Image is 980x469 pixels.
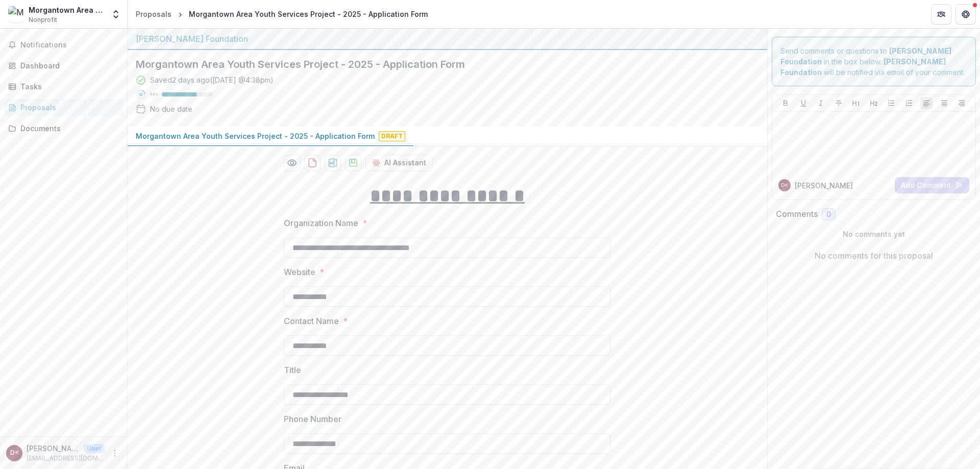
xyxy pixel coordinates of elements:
button: Add Comment [895,177,969,193]
button: Preview 0685ea58-6e31-4c07-aa7c-11e2054b639d-0.pdf [284,155,300,171]
h2: Comments [776,209,818,219]
div: Morgantown Area Youth Services Project - 2025 - Application Form [189,9,428,19]
button: download-proposal [325,155,341,171]
button: Get Help [955,4,976,24]
h2: Morgantown Area Youth Services Project - 2025 - Application Form [136,58,743,70]
p: No comments for this proposal [815,250,933,262]
button: Align Right [955,97,968,109]
button: download-proposal [304,155,321,171]
p: User [84,444,105,453]
div: Proposals [136,9,171,19]
p: No comments yet [776,229,972,239]
button: Notifications [4,37,123,53]
a: Tasks [4,78,123,95]
span: Nonprofit [29,15,57,24]
button: Italicize [815,97,827,109]
p: Phone Number [284,413,341,425]
div: Documents [20,123,115,134]
button: Partners [931,4,951,24]
div: Proposals [20,102,115,113]
button: Align Left [920,97,933,109]
p: Contact Name [284,315,339,327]
nav: breadcrumb [132,7,432,21]
p: 68 % [150,91,158,98]
p: [PERSON_NAME] [795,180,853,191]
button: Heading 1 [850,97,862,109]
p: Organization Name [284,217,358,229]
p: Website [284,266,315,278]
a: Proposals [4,99,123,116]
button: Ordered List [903,97,915,109]
button: Strike [832,97,845,109]
span: Notifications [20,41,119,50]
div: [PERSON_NAME] Foundation [136,33,759,45]
span: 0 [826,210,831,219]
div: Tasks [20,81,115,92]
button: More [109,447,121,459]
span: Draft [379,131,405,141]
div: Saved 2 days ago ( [DATE] @ 4:38pm ) [150,75,274,85]
button: Underline [797,97,810,109]
button: Bold [779,97,792,109]
div: Send comments or questions to in the box below. will be notified via email of your comment. [772,37,976,86]
div: Dashboard [20,60,115,71]
p: [EMAIL_ADDRESS][DOMAIN_NAME] [27,454,105,463]
p: [PERSON_NAME] <[EMAIL_ADDRESS][DOMAIN_NAME]> [27,443,80,454]
p: Morgantown Area Youth Services Project - 2025 - Application Form [136,131,375,141]
div: Danny Trejo <maysp160@gmail.com> [10,450,19,456]
div: No due date [150,104,192,114]
button: Bullet List [885,97,897,109]
button: Heading 2 [868,97,880,109]
div: Morgantown Area Youth Services Project [29,5,105,15]
a: Proposals [132,7,176,21]
button: download-proposal [345,155,361,171]
a: Dashboard [4,57,123,74]
button: AI Assistant [365,155,433,171]
img: Morgantown Area Youth Services Project [8,6,24,22]
div: Danny Trejo <maysp160@gmail.com> [781,183,788,188]
button: Open entity switcher [109,4,123,24]
a: Documents [4,120,123,137]
p: Title [284,364,301,376]
button: Align Center [938,97,950,109]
